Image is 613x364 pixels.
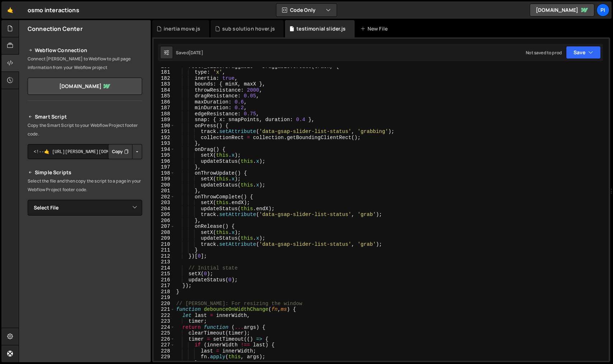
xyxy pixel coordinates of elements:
[154,152,175,158] div: 195
[154,313,175,319] div: 222
[154,75,175,82] div: 182
[154,117,175,123] div: 189
[154,188,175,194] div: 201
[154,87,175,93] div: 184
[154,158,175,165] div: 196
[28,55,142,72] p: Connect [PERSON_NAME] to Webflow to pull page information from your Webflow project
[154,147,175,153] div: 194
[154,224,175,230] div: 207
[154,241,175,248] div: 210
[154,271,175,277] div: 215
[360,25,390,32] div: New File
[1,1,19,19] a: 🤙
[154,259,175,265] div: 213
[189,50,203,56] div: [DATE]
[28,121,142,138] p: Copy the Smart Script to your Webflow Project footer code.
[154,99,175,105] div: 186
[154,295,175,301] div: 219
[154,318,175,324] div: 223
[154,301,175,307] div: 220
[28,78,142,95] a: [DOMAIN_NAME]
[154,105,175,111] div: 187
[154,265,175,271] div: 214
[154,176,175,182] div: 199
[154,123,175,129] div: 190
[154,182,175,188] div: 200
[154,218,175,224] div: 206
[154,342,175,348] div: 227
[28,144,142,159] textarea: <!--🤙 [URL][PERSON_NAME][DOMAIN_NAME]> <script>document.addEventListener("DOMContentLoaded", func...
[154,212,175,218] div: 205
[154,194,175,200] div: 202
[108,144,142,159] div: Button group with nested dropdown
[154,140,175,147] div: 193
[28,112,142,121] h2: Smart Script
[154,247,175,253] div: 211
[154,324,175,331] div: 224
[154,69,175,75] div: 181
[164,25,200,32] div: inertia move.js
[28,297,143,361] iframe: YouTube video player
[596,4,609,17] a: pi
[154,135,175,141] div: 192
[28,6,79,14] div: osmo interactions
[154,230,175,236] div: 208
[154,235,175,241] div: 209
[526,50,562,56] div: Not saved to prod
[296,25,346,32] div: testimonial slider.js
[154,253,175,259] div: 212
[28,168,142,177] h2: Simple Scripts
[566,46,601,59] button: Save
[154,354,175,360] div: 229
[28,177,142,194] p: Select the file and then copy the script to a page in your Webflow Project footer code.
[222,25,275,32] div: sub solution hover.js
[28,227,143,292] iframe: YouTube video player
[154,283,175,289] div: 217
[108,144,132,159] button: Copy
[154,289,175,295] div: 218
[176,50,203,56] div: Saved
[28,46,142,55] h2: Webflow Connection
[154,129,175,135] div: 191
[154,336,175,342] div: 226
[154,111,175,117] div: 188
[154,200,175,206] div: 203
[154,206,175,212] div: 204
[154,81,175,87] div: 183
[154,307,175,313] div: 221
[154,348,175,354] div: 228
[530,4,594,17] a: [DOMAIN_NAME]
[154,164,175,170] div: 197
[154,170,175,176] div: 198
[154,277,175,283] div: 216
[154,330,175,336] div: 225
[154,93,175,99] div: 185
[28,25,83,33] h2: Connection Center
[276,4,337,17] button: Code Only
